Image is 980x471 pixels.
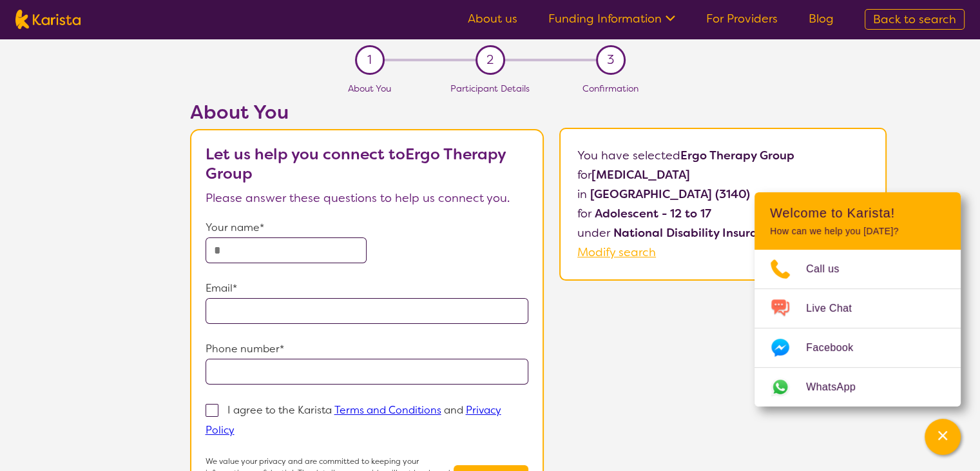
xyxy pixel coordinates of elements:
[754,368,961,406] a: Web link opens in a new tab.
[806,377,871,397] span: WhatsApp
[468,11,517,26] a: About us
[190,101,544,124] h2: About You
[806,259,855,279] span: Call us
[577,204,869,223] p: for
[206,403,501,437] p: I agree to the Karista and
[577,245,656,260] a: Modify search
[770,226,945,237] p: How can we help you [DATE]?
[15,10,81,29] img: Karista logo
[206,144,506,184] b: Let us help you connect to Ergo Therapy Group
[591,167,690,183] b: [MEDICAL_DATA]
[873,12,956,27] span: Back to search
[754,250,961,406] ul: Choose channel
[706,11,778,26] a: For Providers
[925,419,961,455] button: Channel Menu
[206,339,528,359] p: Phone number*
[607,50,614,70] span: 3
[450,83,530,94] span: Participant Details
[577,165,869,185] p: for
[582,83,639,94] span: Confirmation
[334,403,441,417] a: Terms and Conditions
[577,223,869,243] p: under .
[367,50,372,70] span: 1
[577,146,869,262] p: You have selected
[595,206,711,221] b: Adolescent - 12 to 17
[348,83,391,94] span: About You
[577,185,869,204] p: in
[680,148,794,163] b: Ergo Therapy Group
[613,225,866,241] b: National Disability Insurance Scheme (NDIS)
[770,205,945,221] h2: Welcome to Karista!
[806,299,867,318] span: Live Chat
[590,186,750,202] b: [GEOGRAPHIC_DATA] (3140)
[486,50,494,70] span: 2
[206,188,528,208] p: Please answer these questions to help us connect you.
[809,11,834,26] a: Blog
[548,11,675,26] a: Funding Information
[865,9,965,30] a: Back to search
[206,279,528,298] p: Email*
[806,338,869,357] span: Facebook
[206,218,528,237] p: Your name*
[206,403,501,437] a: Privacy Policy
[754,192,961,406] div: Channel Menu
